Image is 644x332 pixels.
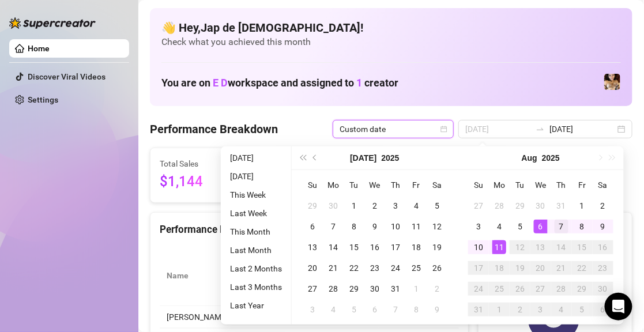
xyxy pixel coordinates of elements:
[572,258,593,278] td: 2025-08-22
[465,123,531,135] input: Start date
[225,262,287,276] li: Last 2 Months
[406,195,427,216] td: 2025-07-04
[593,216,613,237] td: 2025-08-09
[596,303,610,316] div: 6
[604,74,620,90] img: vixie
[513,199,527,213] div: 29
[368,240,382,254] div: 16
[302,237,323,258] td: 2025-07-13
[596,261,610,275] div: 23
[160,222,459,237] div: Performance by OnlyFans Creator
[468,195,489,216] td: 2025-07-27
[593,195,613,216] td: 2025-08-02
[489,216,510,237] td: 2025-08-04
[472,303,485,316] div: 31
[534,282,548,296] div: 27
[530,175,551,195] th: We
[510,237,530,258] td: 2025-08-12
[489,237,510,258] td: 2025-08-11
[492,220,506,233] div: 4
[385,216,406,237] td: 2025-07-10
[555,303,568,316] div: 4
[549,123,615,135] input: End date
[406,175,427,195] th: Fr
[356,77,362,89] span: 1
[593,299,613,320] td: 2025-09-06
[364,278,385,299] td: 2025-07-30
[555,240,568,254] div: 14
[344,216,364,237] td: 2025-07-08
[323,175,344,195] th: Mo
[364,237,385,258] td: 2025-07-16
[427,299,447,320] td: 2025-08-09
[347,303,361,316] div: 5
[572,216,593,237] td: 2025-08-08
[510,278,530,299] td: 2025-08-26
[572,195,593,216] td: 2025-08-01
[160,171,254,193] span: $1,144
[326,261,340,275] div: 21
[555,261,568,275] div: 21
[551,299,572,320] td: 2025-09-04
[489,278,510,299] td: 2025-08-25
[534,220,548,233] div: 6
[161,36,621,48] span: Check what you achieved this month
[302,216,323,237] td: 2025-07-06
[225,280,287,294] li: Last 3 Months
[427,278,447,299] td: 2025-08-02
[468,175,489,195] th: Su
[472,282,485,296] div: 24
[575,303,589,316] div: 5
[382,146,400,169] button: Choose a year
[555,220,568,233] div: 7
[534,303,548,316] div: 3
[489,195,510,216] td: 2025-07-28
[555,282,568,296] div: 28
[542,146,560,169] button: Choose a year
[306,282,319,296] div: 27
[344,258,364,278] td: 2025-07-22
[555,199,568,213] div: 31
[225,299,287,312] li: Last Year
[593,237,613,258] td: 2025-08-16
[167,269,224,282] span: Name
[572,175,593,195] th: Fr
[350,146,376,169] button: Choose a month
[534,261,548,275] div: 20
[385,175,406,195] th: Th
[406,258,427,278] td: 2025-07-25
[347,282,361,296] div: 29
[534,199,548,213] div: 30
[605,293,632,320] div: Open Intercom Messenger
[364,299,385,320] td: 2025-08-06
[530,258,551,278] td: 2025-08-20
[296,146,309,169] button: Last year (Control + left)
[326,220,340,233] div: 7
[510,195,530,216] td: 2025-07-29
[225,206,287,220] li: Last Week
[389,303,402,316] div: 7
[430,282,444,296] div: 2
[389,240,402,254] div: 17
[306,303,319,316] div: 3
[575,282,589,296] div: 29
[530,195,551,216] td: 2025-07-30
[302,175,323,195] th: Su
[306,199,319,213] div: 29
[430,240,444,254] div: 19
[572,299,593,320] td: 2025-09-05
[368,199,382,213] div: 2
[593,278,613,299] td: 2025-08-30
[468,237,489,258] td: 2025-08-10
[593,258,613,278] td: 2025-08-23
[9,17,96,29] img: logo-BBDzfeDw.svg
[323,278,344,299] td: 2025-07-28
[513,303,527,316] div: 2
[492,199,506,213] div: 28
[551,216,572,237] td: 2025-08-07
[430,199,444,213] div: 5
[596,199,610,213] div: 2
[385,195,406,216] td: 2025-07-03
[530,278,551,299] td: 2025-08-27
[510,216,530,237] td: 2025-08-05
